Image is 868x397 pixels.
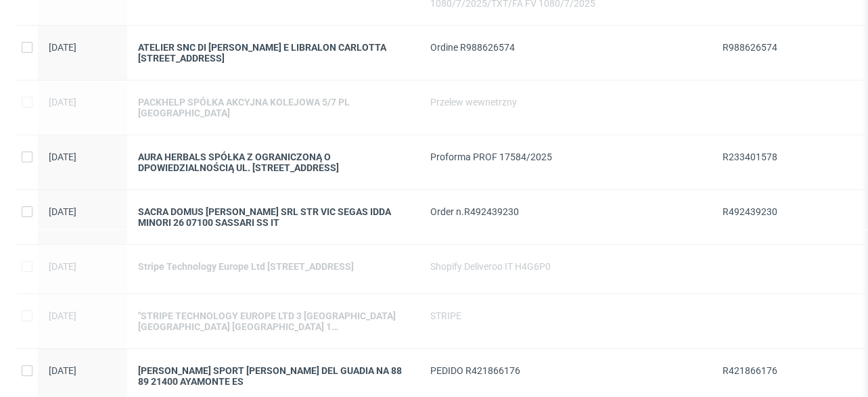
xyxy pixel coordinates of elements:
span: [DATE] [49,97,76,108]
a: PACKHELP SPÓŁKA AKCYJNA KOLEJOWA 5/7 PL [GEOGRAPHIC_DATA] [138,97,409,118]
span: [DATE] [49,261,76,272]
div: Order n.R492439230 [430,206,701,217]
span: [DATE] [49,310,76,321]
span: R988626574 [723,42,777,53]
span: [DATE] [49,365,76,376]
span: [DATE] [49,42,76,53]
a: [PERSON_NAME] SPORT [PERSON_NAME] DEL GUADIA NA 88 89 21400 AYAMONTE ES [138,365,409,387]
span: [DATE] [49,151,76,162]
a: Stripe Technology Europe Ltd [STREET_ADDRESS] [138,261,409,272]
span: R233401578 [723,151,777,162]
div: Ordine R988626574 [430,42,701,53]
span: [DATE] [49,206,76,217]
span: R421866176 [723,365,777,376]
div: STRIPE [430,310,701,321]
span: R492439230 [723,206,777,217]
div: Shopify Deliveroo IT H4G6P0 [430,261,701,272]
a: "STRIPE TECHNOLOGY EUROPE LTD 3 [GEOGRAPHIC_DATA] [GEOGRAPHIC_DATA] [GEOGRAPHIC_DATA] 1 [GEOGRAPH... [138,310,409,332]
div: Przelew wewnetrzny [430,97,701,108]
a: ATELIER SNC DI [PERSON_NAME] E LIBRALON CARLOTTA [STREET_ADDRESS] [138,42,409,64]
a: AURA HERBALS SPÓŁKA Z OGRANICZONĄ O DPOWIEDZIALNOŚCIĄ UL. [STREET_ADDRESS] [138,151,409,173]
a: SACRA DOMUS [PERSON_NAME] SRL STR VIC SEGAS IDDA MINORI 26 07100 SASSARI SS IT [138,206,409,228]
div: PEDIDO R421866176 [430,365,701,376]
div: Proforma PROF 17584/2025 [430,151,701,162]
